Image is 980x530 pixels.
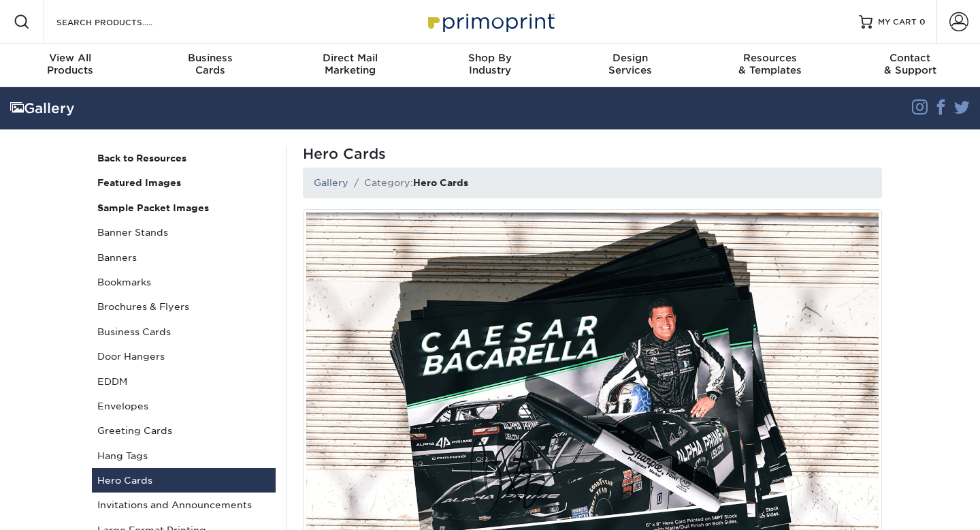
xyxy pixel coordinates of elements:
a: Brochures & Flyers [92,294,276,319]
span: Shop By [420,52,560,64]
div: & Templates [700,52,840,76]
a: Gallery [314,177,348,188]
a: Featured Images [92,170,276,195]
li: Category: [348,176,468,189]
a: Direct MailMarketing [280,44,420,87]
a: Banner Stands [92,220,276,245]
div: Industry [420,52,560,76]
span: Contact [840,52,980,64]
span: Direct Mail [280,52,420,64]
span: Resources [700,52,840,64]
span: Business [140,52,280,64]
strong: Featured Images [97,177,181,188]
a: Contact& Support [840,44,980,87]
a: Invitations and Announcements [92,493,276,517]
div: & Support [840,52,980,76]
a: Banners [92,245,276,270]
img: Primoprint [422,7,558,36]
a: Business Cards [92,319,276,344]
div: Cards [140,52,280,76]
a: Shop ByIndustry [420,44,560,87]
span: Design [560,52,700,64]
strong: Hero Cards [413,177,468,188]
a: Door Hangers [92,344,276,369]
a: Hang Tags [92,443,276,468]
div: Marketing [280,52,420,76]
a: Back to Resources [92,146,276,170]
a: Hero Cards [92,468,276,493]
a: Envelopes [92,394,276,418]
a: Sample Packet Images [92,196,276,220]
a: Resources& Templates [700,44,840,87]
input: SEARCH PRODUCTS..... [55,14,188,30]
a: BusinessCards [140,44,280,87]
span: MY CART [878,16,917,28]
a: Bookmarks [92,270,276,294]
span: 0 [919,17,926,27]
div: Services [560,52,700,76]
strong: Sample Packet Images [97,202,209,213]
a: EDDM [92,369,276,394]
a: DesignServices [560,44,700,87]
h1: Hero Cards [303,146,882,162]
a: Greeting Cards [92,418,276,443]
